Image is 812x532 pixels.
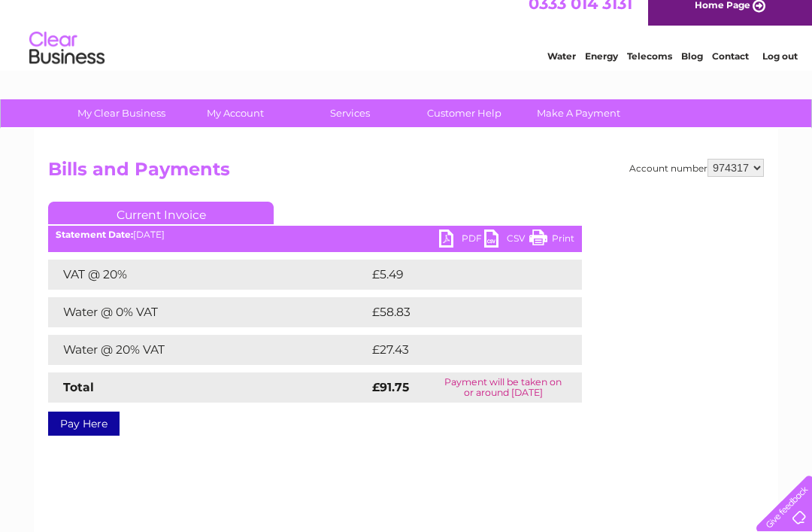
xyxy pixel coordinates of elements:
[48,159,764,187] h2: Bills and Payments
[547,64,576,75] a: Water
[627,64,672,75] a: Telecoms
[517,99,641,127] a: Make A Payment
[439,230,484,251] a: PDF
[762,64,798,75] a: Log out
[529,230,574,251] a: Print
[402,99,526,127] a: Customer Help
[372,380,409,394] strong: £91.75
[56,229,133,240] b: Statement Date:
[48,230,582,240] div: [DATE]
[629,159,764,177] div: Account number
[529,8,632,26] a: 0333 014 3131
[368,260,547,290] td: £5.49
[48,202,274,224] a: Current Invoice
[48,335,368,365] td: Water @ 20% VAT
[585,64,618,75] a: Energy
[48,260,368,290] td: VAT @ 20%
[681,64,703,75] a: Blog
[174,99,298,127] a: My Account
[368,297,552,327] td: £58.83
[424,372,582,403] td: Payment will be taken on or around [DATE]
[59,99,183,127] a: My Clear Business
[48,297,368,327] td: Water @ 0% VAT
[368,335,551,365] td: £27.43
[712,64,749,75] a: Contact
[48,412,120,436] a: Pay Here
[288,99,412,127] a: Services
[63,380,94,394] strong: Total
[484,230,529,251] a: CSV
[52,8,762,73] div: Clear Business is a trading name of Verastar Limited (registered in [GEOGRAPHIC_DATA] No. 3667643...
[29,39,105,85] img: logo.png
